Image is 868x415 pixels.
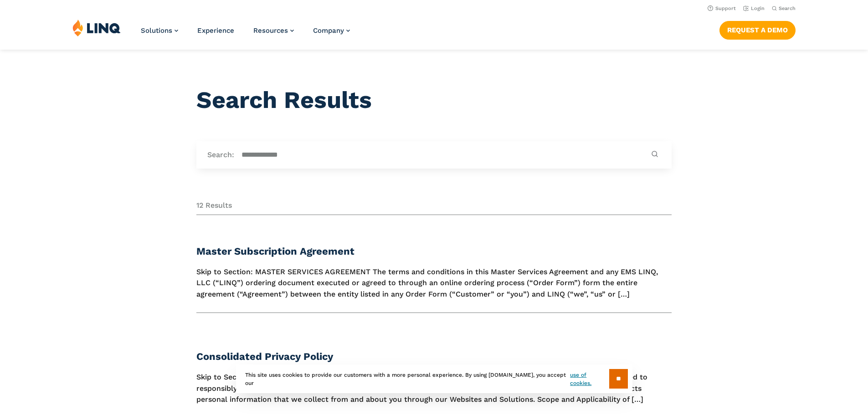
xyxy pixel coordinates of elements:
a: Request a Demo [719,21,796,39]
a: Master Subscription Agreement [196,246,354,257]
a: Consolidated Privacy Policy [196,351,333,362]
img: LINQ | K‑12 Software [72,19,121,36]
a: Support [708,5,736,11]
nav: Button Navigation [719,19,796,39]
a: Solutions [141,26,178,35]
a: Login [743,5,765,11]
p: Skip to Section: MASTER SERVICES AGREEMENT The terms and conditions in this Master Services Agree... [196,266,671,300]
h1: Search Results [196,87,671,114]
a: Resources [253,26,294,35]
nav: Primary Navigation [141,19,350,49]
span: Search [779,5,796,11]
p: Skip to Section: Introduction EMS LINQ, LLC. (“LINQ”, “we”, “our”, or “us”) cares about your priv... [196,372,671,405]
div: 12 Results [196,200,671,215]
a: Experience [197,26,234,35]
a: Company [313,26,350,35]
span: Solutions [141,26,172,35]
span: Resources [253,26,288,35]
button: Submit Search [649,150,661,159]
a: use of cookies. [570,371,609,387]
label: Search: [207,150,234,160]
span: Company [313,26,344,35]
div: This site uses cookies to provide our customers with a more personal experience. By using [DOMAIN... [236,364,632,393]
button: Open Search Bar [772,5,796,12]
